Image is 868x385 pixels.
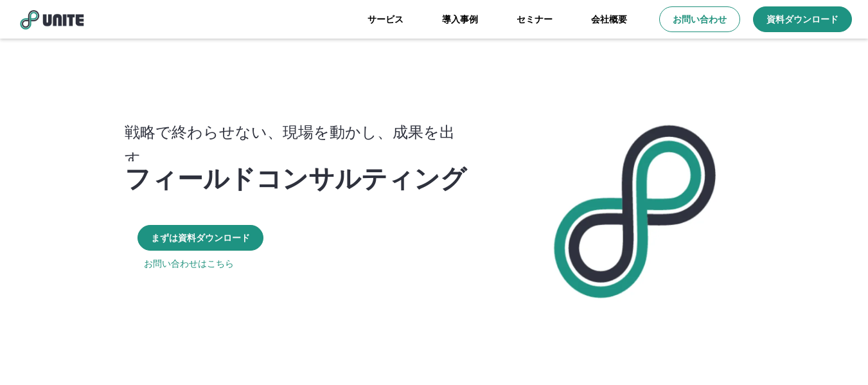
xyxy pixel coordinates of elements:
[766,13,838,26] p: 資料ダウンロード
[151,231,250,244] p: まずは資料ダウンロード
[137,225,263,251] a: まずは資料ダウンロード
[125,118,480,171] p: 戦略で終わらせない、現場を動かし、成果を出す。
[673,13,727,26] p: お問い合わせ
[659,6,740,32] a: お問い合わせ
[125,161,466,192] p: フィールドコンサルティング
[753,6,852,32] a: 資料ダウンロード
[144,257,234,270] a: お問い合わせはこちら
